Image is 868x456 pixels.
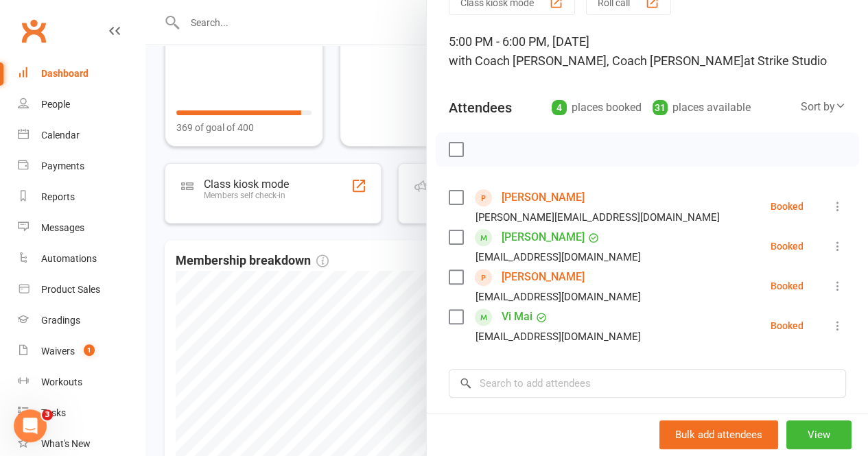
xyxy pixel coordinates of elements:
[16,14,51,48] a: Clubworx
[18,243,145,274] a: Automations
[41,130,80,141] div: Calendar
[41,99,70,110] div: People
[449,53,744,68] span: with Coach [PERSON_NAME], Coach [PERSON_NAME]
[18,89,145,120] a: People
[502,187,585,208] a: [PERSON_NAME]
[801,98,846,116] div: Sort by
[41,222,84,233] div: Messages
[744,53,827,68] span: at Strike Studio
[771,321,804,331] div: Booked
[552,98,642,117] div: places booked
[18,398,145,429] a: Tasks
[18,120,145,151] a: Calendar
[41,160,84,171] div: Payments
[476,208,720,226] div: [PERSON_NAME][EMAIL_ADDRESS][DOMAIN_NAME]
[502,226,585,248] a: [PERSON_NAME]
[18,305,145,336] a: Gradings
[476,248,641,266] div: [EMAIL_ADDRESS][DOMAIN_NAME]
[41,376,82,387] div: Workouts
[552,100,567,115] div: 4
[449,369,846,398] input: Search to add attendees
[18,336,145,367] a: Waivers 1
[41,284,100,295] div: Product Sales
[771,281,804,291] div: Booked
[84,344,95,356] span: 1
[41,315,80,326] div: Gradings
[653,98,751,117] div: places available
[41,346,75,357] div: Waivers
[18,151,145,182] a: Payments
[449,32,846,71] div: 5:00 PM - 6:00 PM, [DATE]
[449,98,512,117] div: Attendees
[41,407,66,418] div: Tasks
[502,266,585,288] a: [PERSON_NAME]
[653,100,668,115] div: 31
[18,213,145,243] a: Messages
[41,68,89,79] div: Dashboard
[41,438,91,449] div: What's New
[476,288,641,306] div: [EMAIL_ADDRESS][DOMAIN_NAME]
[18,274,145,305] a: Product Sales
[18,367,145,398] a: Workouts
[476,328,641,346] div: [EMAIL_ADDRESS][DOMAIN_NAME]
[18,58,145,89] a: Dashboard
[502,306,532,328] a: Vi Mai
[659,420,778,449] button: Bulk add attendees
[771,241,804,251] div: Booked
[786,420,852,449] button: View
[41,191,75,202] div: Reports
[18,182,145,213] a: Reports
[771,202,804,211] div: Booked
[14,409,47,442] iframe: Intercom live chat
[41,253,97,264] div: Automations
[42,409,53,420] span: 3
